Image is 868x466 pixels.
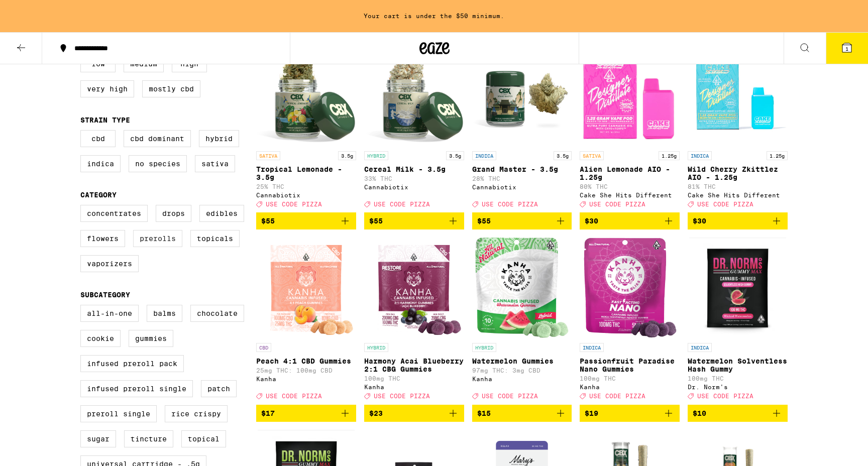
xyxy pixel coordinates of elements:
[688,46,788,146] img: Cake She Hits Different - Wild Cherry Zkittlez AIO - 1.25g
[472,212,572,229] button: Add to bag
[688,212,788,229] button: Add to bag
[472,165,572,173] p: Grand Master - 3.5g
[580,238,680,404] a: Open page for Passionfruit Paradise Nano Gummies from Kanha
[688,183,788,190] p: 81% THC
[364,184,464,190] div: Cannabiotix
[364,46,464,212] a: Open page for Cereal Milk - 3.5g from Cannabiotix
[369,409,383,417] span: $23
[133,230,182,247] label: Prerolls
[482,201,538,207] span: USE CODE PIZZA
[266,201,322,207] span: USE CODE PIZZA
[256,357,356,365] p: Peach 4:1 CBD Gummies
[472,367,572,374] p: 97mg THC: 3mg CBD
[80,116,130,124] legend: Strain Type
[364,405,464,422] button: Add to bag
[693,409,706,417] span: $10
[826,33,868,64] button: 1
[256,238,356,404] a: Open page for Peach 4:1 CBD Gummies from Kanha
[195,155,235,172] label: Sativa
[580,375,680,382] p: 100mg THC
[201,380,237,397] label: Patch
[257,238,355,338] img: Kanha - Peach 4:1 CBD Gummies
[472,405,572,422] button: Add to bag
[142,80,200,97] label: Mostly CBD
[845,46,848,52] span: 1
[199,205,244,222] label: Edibles
[190,230,240,247] label: Topicals
[165,405,228,422] label: Rice Crispy
[688,405,788,422] button: Add to bag
[266,393,322,400] span: USE CODE PIZZA
[477,409,491,417] span: $15
[364,212,464,229] button: Add to bag
[256,367,356,374] p: 25mg THC: 100mg CBD
[472,175,572,182] p: 28% THC
[693,217,706,225] span: $30
[580,212,680,229] button: Add to bag
[256,405,356,422] button: Add to bag
[129,155,187,172] label: No Species
[256,376,356,382] div: Kanha
[585,217,598,225] span: $30
[261,409,275,417] span: $17
[580,384,680,390] div: Kanha
[472,46,572,212] a: Open page for Grand Master - 3.5g from Cannabiotix
[580,165,680,181] p: Alien Lemonade AIO - 1.25g
[80,155,121,172] label: Indica
[364,384,464,390] div: Kanha
[688,238,788,404] a: Open page for Watermelon Solventless Hash Gummy from Dr. Norm's
[256,165,356,181] p: Tropical Lemonade - 3.5g
[364,343,388,352] p: HYBRID
[80,130,116,147] label: CBD
[583,238,677,338] img: Kanha - Passionfruit Paradise Nano Gummies
[256,192,356,198] div: Cannabiotix
[80,430,116,447] label: Sugar
[589,393,645,400] span: USE CODE PIZZA
[256,151,280,160] p: SATIVA
[554,151,572,160] p: 3.5g
[688,343,712,352] p: INDICA
[80,80,134,97] label: Very High
[472,151,496,160] p: INDICA
[256,183,356,190] p: 25% THC
[580,46,680,146] img: Cake She Hits Different - Alien Lemonade AIO - 1.25g
[338,151,356,160] p: 3.5g
[364,375,464,382] p: 100mg THC
[129,330,173,347] label: Gummies
[124,130,191,147] label: CBD Dominant
[688,46,788,212] a: Open page for Wild Cherry Zkittlez AIO - 1.25g from Cake She Hits Different
[124,430,173,447] label: Tincture
[80,191,117,199] legend: Category
[580,46,680,212] a: Open page for Alien Lemonade AIO - 1.25g from Cake She Hits Different
[364,357,464,373] p: Harmony Acai Blueberry 2:1 CBG Gummies
[472,376,572,382] div: Kanha
[364,165,464,173] p: Cereal Milk - 3.5g
[580,357,680,373] p: Passionfruit Paradise Nano Gummies
[477,217,491,225] span: $55
[374,201,430,207] span: USE CODE PIZZA
[580,151,604,160] p: SATIVA
[364,175,464,182] p: 33% THC
[80,380,193,397] label: Infused Preroll Single
[256,343,271,352] p: CBD
[688,384,788,390] div: Dr. Norm's
[364,151,388,160] p: HYBRID
[767,151,788,160] p: 1.25g
[181,430,226,447] label: Topical
[256,46,356,212] a: Open page for Tropical Lemonade - 3.5g from Cannabiotix
[80,205,148,222] label: Concentrates
[472,46,572,146] img: Cannabiotix - Grand Master - 3.5g
[80,405,157,422] label: Preroll Single
[261,217,275,225] span: $55
[688,357,788,373] p: Watermelon Solventless Hash Gummy
[156,205,191,222] label: Drops
[80,230,125,247] label: Flowers
[472,184,572,190] div: Cannabiotix
[80,355,184,372] label: Infused Preroll Pack
[472,238,572,404] a: Open page for Watermelon Gummies from Kanha
[80,305,139,322] label: All-In-One
[688,192,788,198] div: Cake She Hits Different
[472,343,496,352] p: HYBRID
[369,217,383,225] span: $55
[256,212,356,229] button: Add to bag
